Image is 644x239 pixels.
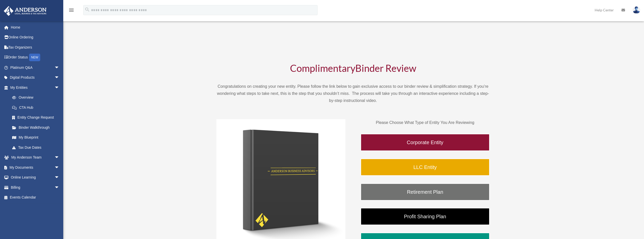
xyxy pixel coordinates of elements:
[68,9,74,13] a: menu
[4,162,67,172] a: My Documentsarrow_drop_down
[7,122,65,133] a: Binder Walkthrough
[361,134,490,151] a: Corporate Entity
[54,62,65,73] span: arrow_drop_down
[361,208,490,225] a: Profit Sharing Plan
[4,52,67,63] a: Order StatusNEW
[361,159,490,176] a: LLC Entity
[85,7,90,12] i: search
[7,102,67,113] a: CTA Hub
[7,113,67,123] a: Entity Change Request
[4,42,67,52] a: Tax Organizers
[290,62,355,74] span: Complimentary
[4,62,67,73] a: Platinum Q&Aarrow_drop_down
[4,172,67,183] a: Online Learningarrow_drop_down
[54,172,65,183] span: arrow_drop_down
[54,153,65,163] span: arrow_drop_down
[4,192,67,203] a: Events Calendar
[4,32,67,42] a: Online Ordering
[216,83,490,104] p: Congratulations on creating your new entity. Please follow the link below to gain exclusive acces...
[4,153,67,163] a: My Anderson Teamarrow_drop_down
[355,62,416,74] span: Binder Review
[4,82,67,93] a: My Entitiesarrow_drop_down
[7,133,67,143] a: My Blueprint
[54,162,65,173] span: arrow_drop_down
[361,119,490,126] p: Please Choose What Type of Entity You Are Reviewing
[54,182,65,193] span: arrow_drop_down
[633,6,640,14] img: User Pic
[4,182,67,192] a: Billingarrow_drop_down
[2,6,48,16] img: Anderson Advisors Platinum Portal
[54,73,65,83] span: arrow_drop_down
[54,82,65,93] span: arrow_drop_down
[7,93,67,103] a: Overview
[4,73,67,83] a: Digital Productsarrow_drop_down
[68,7,74,13] i: menu
[29,54,40,61] div: NEW
[4,22,67,32] a: Home
[361,183,490,201] a: Retirement Plan
[7,142,67,153] a: Tax Due Dates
